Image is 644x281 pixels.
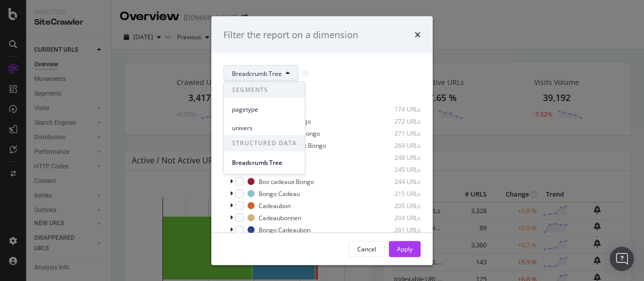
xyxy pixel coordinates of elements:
[259,201,291,210] div: Cadeaubon
[223,89,421,98] div: Select all data available
[224,135,305,151] span: STRUCTURED DATA
[371,213,421,222] div: 204 URLs
[371,201,421,210] div: 205 URLs
[259,189,300,198] div: Bongo Cadeau
[415,28,421,41] div: times
[259,213,301,222] div: Cadeaubonnen
[371,129,421,137] div: 271 URLs
[371,105,421,113] div: 174 URLs
[232,124,297,133] span: univers
[232,158,297,167] span: Breadcrumb Tree
[397,244,413,253] div: Apply
[232,105,297,114] span: pagetype
[371,117,421,125] div: 272 URLs
[371,153,421,161] div: 248 URLs
[610,247,634,271] div: Open Intercom Messenger
[232,69,282,77] span: Breadcrumb Tree
[224,82,305,98] span: SEGMENTS
[357,244,376,253] div: Cancel
[223,28,358,41] div: Filter the report on a dimension
[371,225,421,234] div: 201 URLs
[349,241,385,257] button: Cancel
[223,65,298,81] button: Breadcrumb Tree
[211,16,433,265] div: modal
[371,189,421,198] div: 215 URLs
[371,165,421,173] div: 245 URLs
[259,177,314,185] div: Box cadeaux Bongo
[389,241,421,257] button: Apply
[371,177,421,185] div: 244 URLs
[371,141,421,149] div: 269 URLs
[259,225,310,234] div: Bongo Cadeaubon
